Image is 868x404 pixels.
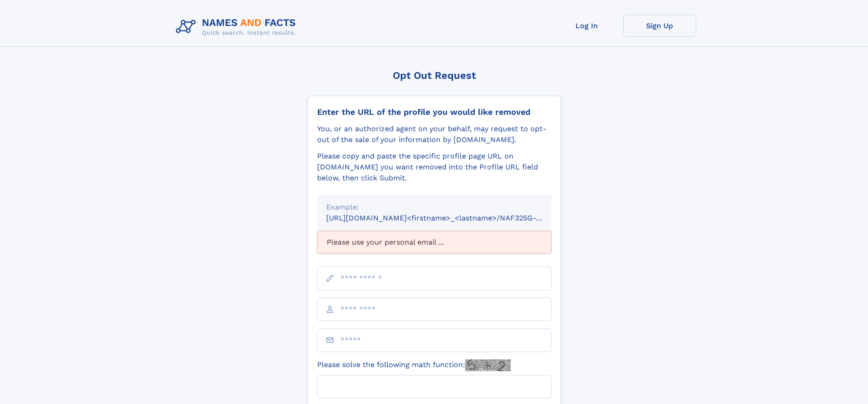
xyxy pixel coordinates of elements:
div: Please use your personal email ... [317,231,551,254]
a: Sign Up [623,15,696,37]
label: Please solve the following math function: [317,359,511,371]
small: [URL][DOMAIN_NAME]<firstname>_<lastname>/NAF325G-xxxxxxxx [326,214,569,222]
a: Log In [550,15,623,37]
div: Enter the URL of the profile you would like removed [317,107,551,117]
div: You, or an authorized agent on your behalf, may request to opt-out of the sale of your informatio... [317,123,551,145]
img: Logo Names and Facts [172,15,303,39]
div: Please copy and paste the specific profile page URL on [DOMAIN_NAME] you want removed into the Pr... [317,151,551,184]
div: Example: [326,202,542,213]
div: Opt Out Request [308,70,561,81]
